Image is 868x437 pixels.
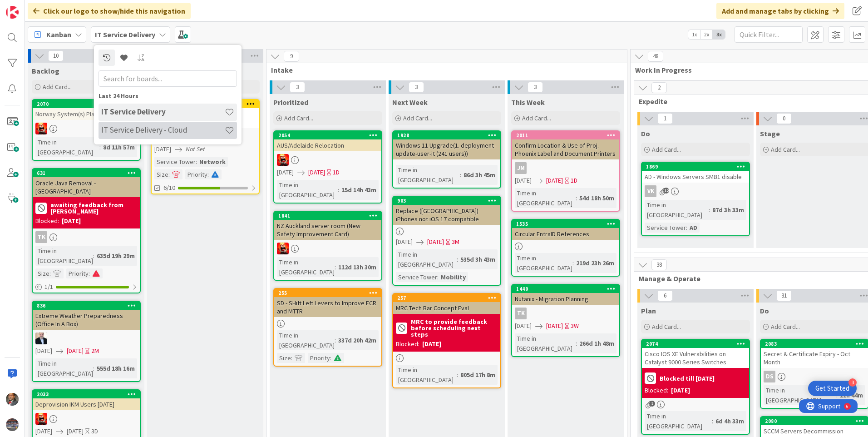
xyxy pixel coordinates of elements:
[37,391,140,397] div: 2033
[761,340,868,348] div: 2083
[274,297,381,317] div: SD - SHift Left Levers to Improve FCR and MTTR
[651,82,667,93] span: 2
[274,131,381,139] div: 2054
[101,107,225,116] h4: IT Service Delivery
[815,384,849,393] div: Get Started
[645,223,686,233] div: Service Tower
[35,216,59,226] div: Blocked:
[33,177,140,197] div: Oracle Java Removal - [GEOGRAPHIC_DATA]
[687,223,700,233] div: AD
[764,385,836,405] div: Time in [GEOGRAPHIC_DATA]
[712,416,713,426] span: :
[397,198,500,204] div: 903
[641,129,650,138] span: Do
[274,243,381,254] div: VN
[33,333,140,344] div: HO
[776,290,792,301] span: 31
[291,353,292,363] span: :
[66,268,89,278] div: Priority
[35,333,47,344] img: HO
[511,98,545,107] span: This Week
[284,51,299,62] span: 9
[396,365,457,385] div: Time in [GEOGRAPHIC_DATA]
[761,348,868,368] div: Secret & Certificate Expiry - Oct Month
[154,144,171,154] span: [DATE]
[515,333,576,353] div: Time in [GEOGRAPHIC_DATA]
[33,169,140,177] div: 631
[393,131,500,159] div: 1928Windows 11 Upgrade(1. deployment-update-user-it (241 users))
[546,321,563,331] span: [DATE]
[642,171,749,183] div: AD - Windows Servers SMB1 disable
[686,223,687,233] span: :
[277,168,294,177] span: [DATE]
[848,378,857,387] div: 3
[33,310,140,330] div: Extreme Weather Preparedness (Office In A Box)
[308,353,330,363] div: Priority
[403,114,432,122] span: Add Card...
[512,285,619,293] div: 1440
[338,185,339,195] span: :
[515,176,532,185] span: [DATE]
[641,306,656,315] span: Plan
[437,272,439,282] span: :
[35,246,93,266] div: Time in [GEOGRAPHIC_DATA]
[273,98,308,107] span: Prioritized
[515,253,572,273] div: Time in [GEOGRAPHIC_DATA]
[512,131,619,159] div: 2011Confirm Location & Use of Proj. Phoenix Label and Document Printers
[277,243,289,254] img: VN
[396,272,437,282] div: Service Tower
[461,170,498,180] div: 86d 3h 45m
[409,82,424,93] span: 3
[515,188,576,208] div: Time in [GEOGRAPHIC_DATA]
[515,162,527,174] div: JM
[339,185,379,195] div: 15d 14h 43m
[33,390,140,398] div: 2033
[274,212,381,220] div: 1841
[6,6,19,19] img: Visit kanbanzone.com
[642,163,749,183] div: 1869AD - Windows Servers SMB1 disable
[207,169,209,179] span: :
[277,257,335,277] div: Time in [GEOGRAPHIC_DATA]
[713,30,725,39] span: 3x
[37,170,140,176] div: 631
[764,371,775,382] div: DS
[50,202,137,214] b: awaiting feedback from [PERSON_NAME]
[330,353,331,363] span: :
[710,205,746,215] div: 87d 3h 33m
[577,338,616,348] div: 266d 1h 48m
[163,183,175,193] span: 6/10
[290,82,305,93] span: 3
[336,262,379,272] div: 112d 13h 30m
[760,129,780,138] span: Stage
[393,139,500,159] div: Windows 11 Upgrade(1. deployment-update-user-it (241 users))
[35,137,99,157] div: Time in [GEOGRAPHIC_DATA]
[522,114,551,122] span: Add Card...
[67,346,84,356] span: [DATE]
[196,157,197,167] span: :
[277,330,335,350] div: Time in [GEOGRAPHIC_DATA]
[411,318,498,338] b: MRC to provide feedback before scheduling next steps
[19,1,41,12] span: Support
[37,303,140,309] div: 836
[277,353,291,363] div: Size
[62,216,81,226] div: [DATE]
[457,254,458,264] span: :
[94,251,137,261] div: 635d 19h 29m
[93,363,94,373] span: :
[44,282,53,292] span: 1 / 1
[396,249,457,269] div: Time in [GEOGRAPHIC_DATA]
[35,231,47,243] div: TK
[274,154,381,166] div: VN
[528,82,543,93] span: 3
[28,3,191,19] div: Click our logo to show/hide this navigation
[35,346,52,356] span: [DATE]
[645,185,656,197] div: VK
[735,26,803,43] input: Quick Filter...
[642,163,749,171] div: 1869
[278,132,381,139] div: 2054
[336,335,379,345] div: 337d 20h 42m
[458,370,498,380] div: 805d 17h 8m
[94,363,137,373] div: 555d 18h 16m
[649,401,655,407] span: 2
[771,145,800,154] span: Add Card...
